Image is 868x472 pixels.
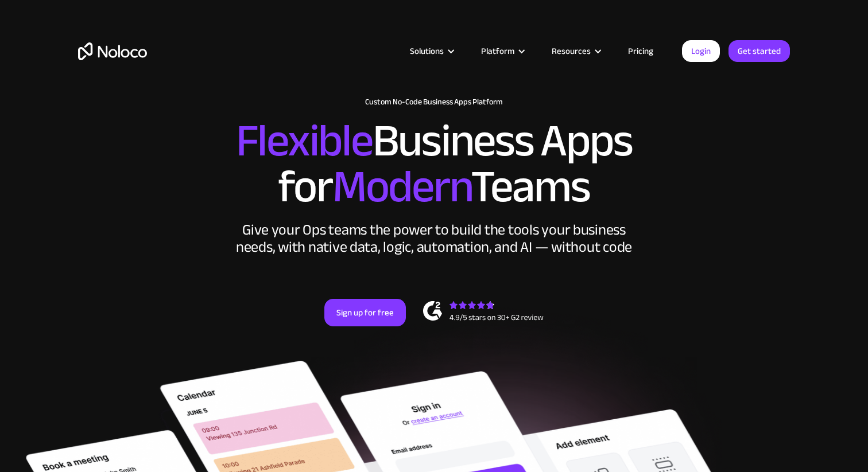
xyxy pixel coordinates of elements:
span: Modern [332,144,471,229]
div: Platform [467,44,537,58]
h2: Business Apps for Teams [78,118,790,210]
div: Give your Ops teams the power to build the tools your business needs, with native data, logic, au... [233,221,635,256]
div: Solutions [410,44,444,58]
a: Get started [728,40,790,62]
span: Flexible [236,98,373,184]
a: Pricing [614,44,668,58]
a: home [78,42,147,60]
a: Sign up for free [324,299,406,326]
a: Login [682,40,720,62]
div: Resources [537,44,614,58]
div: Platform [481,44,514,58]
div: Resources [552,44,591,58]
div: Solutions [396,44,467,58]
